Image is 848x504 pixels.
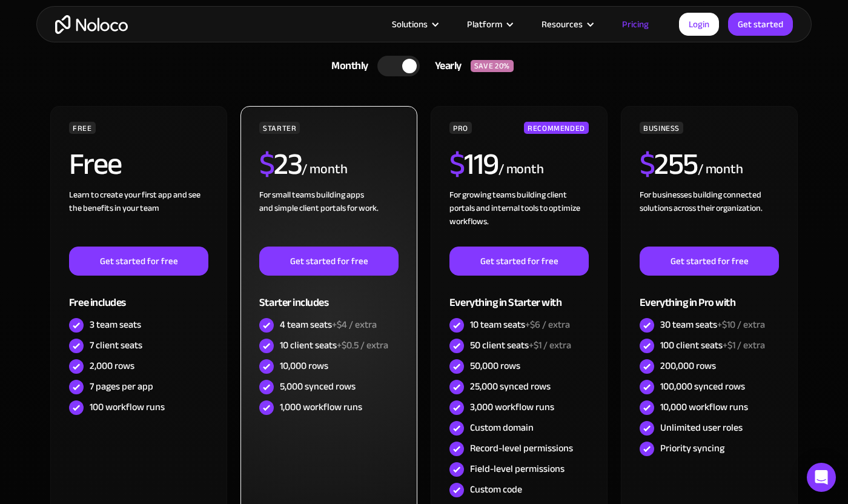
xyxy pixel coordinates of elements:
div: 2,000 rows [90,359,134,373]
div: Platform [467,16,502,32]
div: Everything in Starter with [449,276,589,315]
a: Get started [728,13,793,36]
div: Solutions [377,16,452,32]
div: STARTER [259,122,300,134]
h2: 23 [259,149,302,179]
div: 10,000 workflow runs [660,400,748,414]
div: 7 client seats [90,339,142,352]
div: 7 pages per app [90,380,153,393]
div: Field-level permissions [470,462,565,476]
div: 10 team seats [470,318,570,331]
div: Free includes [69,276,208,315]
div: 3 team seats [90,318,141,331]
span: +$1 / extra [723,336,765,354]
div: Learn to create your first app and see the benefits in your team ‍ [69,188,208,247]
span: +$1 / extra [529,336,571,354]
div: 3,000 workflow runs [470,400,554,414]
div: Resources [526,16,607,32]
div: Solutions [392,16,428,32]
div: Yearly [420,57,471,75]
div: 100,000 synced rows [660,380,745,393]
div: 200,000 rows [660,359,716,373]
span: $ [640,136,655,193]
div: 10 client seats [280,339,388,352]
div: BUSINESS [640,122,683,134]
div: Custom code [470,483,522,496]
div: FREE [69,122,96,134]
div: SAVE 20% [471,60,514,72]
a: Get started for free [449,247,589,276]
div: For growing teams building client portals and internal tools to optimize workflows. [449,188,589,247]
span: $ [449,136,465,193]
div: Starter includes [259,276,399,315]
div: Priority syncing [660,442,724,455]
div: 50,000 rows [470,359,520,373]
h2: Free [69,149,122,179]
div: 100 client seats [660,339,765,352]
div: Platform [452,16,526,32]
a: Get started for free [640,247,779,276]
div: Open Intercom Messenger [807,463,836,492]
span: $ [259,136,274,193]
div: 30 team seats [660,318,765,331]
a: Get started for free [69,247,208,276]
div: / month [302,160,347,179]
div: Resources [542,16,583,32]
h2: 255 [640,149,698,179]
div: 25,000 synced rows [470,380,551,393]
div: 4 team seats [280,318,377,331]
span: +$6 / extra [525,316,570,334]
div: 100 workflow runs [90,400,165,414]
div: 50 client seats [470,339,571,352]
div: / month [698,160,743,179]
h2: 119 [449,149,499,179]
div: 1,000 workflow runs [280,400,362,414]
span: +$10 / extra [717,316,765,334]
span: +$4 / extra [332,316,377,334]
div: For small teams building apps and simple client portals for work. ‍ [259,188,399,247]
div: Record-level permissions [470,442,573,455]
div: RECOMMENDED [524,122,589,134]
span: +$0.5 / extra [337,336,388,354]
div: / month [499,160,544,179]
div: Everything in Pro with [640,276,779,315]
div: Monthly [316,57,377,75]
a: Pricing [607,16,664,32]
div: PRO [449,122,472,134]
div: 5,000 synced rows [280,380,356,393]
div: 10,000 rows [280,359,328,373]
a: Login [679,13,719,36]
div: Unlimited user roles [660,421,743,434]
div: For businesses building connected solutions across their organization. ‍ [640,188,779,247]
a: Get started for free [259,247,399,276]
div: Custom domain [470,421,534,434]
a: home [55,15,128,34]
